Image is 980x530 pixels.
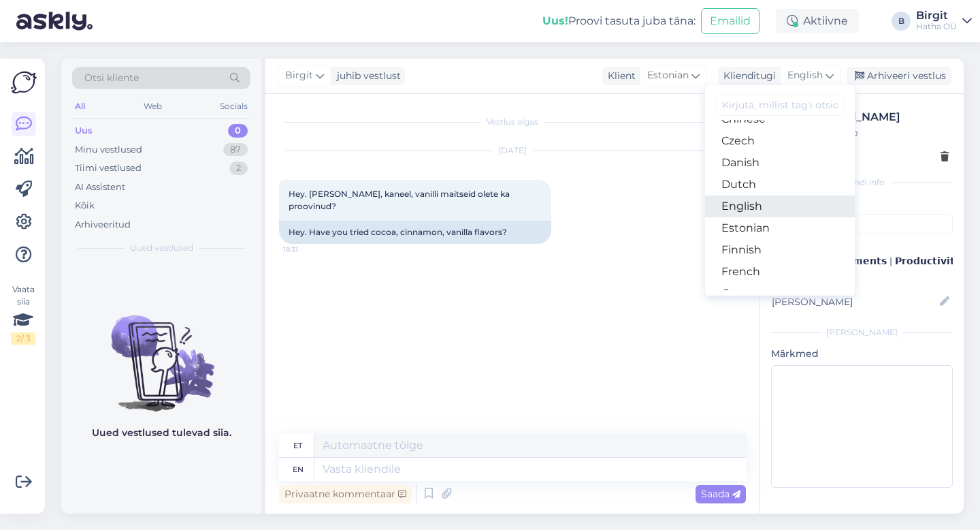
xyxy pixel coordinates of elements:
span: Uued vestlused [130,242,193,254]
div: [PERSON_NAME] [804,109,949,125]
div: Uus [75,124,93,138]
p: Märkmed [771,347,953,361]
div: AI Assistent [75,181,125,194]
div: Klienditugi [718,69,776,83]
a: French [705,261,855,283]
div: # p2pbcvhb [804,125,949,140]
div: Hatha OÜ [916,21,957,32]
span: Birgit [285,68,313,83]
div: [DATE] [279,144,746,157]
a: German [705,283,855,305]
div: 2 [229,161,248,175]
span: English [787,68,823,83]
span: Otsi kliente [84,71,139,85]
a: Danish [705,152,855,174]
div: Proovi tasuta juba täna: [542,13,696,29]
div: 87 [223,143,248,157]
div: et [293,434,302,457]
div: Privaatne kommentaar [279,485,412,503]
div: Tiimi vestlused [75,161,142,175]
div: Vestlus algas [279,116,746,128]
div: Arhiveeri vestlus [847,67,951,85]
div: Birgit [916,10,957,21]
div: [PERSON_NAME] [771,326,953,339]
div: Vaata siia [11,283,35,345]
b: Uus! [542,14,568,27]
div: 2 / 3 [11,332,35,345]
input: Kirjuta, millist tag'i otsid [716,95,844,116]
div: B [892,12,911,31]
div: Kõik [75,199,95,213]
span: Estonian [647,68,689,83]
p: Instagrami leht [771,240,953,254]
p: Kliendi tag'id [771,197,953,211]
div: Socials [217,97,250,115]
a: Czech [705,130,855,152]
input: Lisa nimi [772,294,937,309]
div: Aktiivne [776,9,859,33]
div: Kliendi info [771,176,953,189]
input: Lisa tag [771,214,953,234]
img: Askly Logo [11,69,37,95]
p: 𝗠𝗜𝗚𝗛𝗧𝗜 𝗦𝘂𝗽𝗽𝗹𝗲𝗺𝗲𝗻𝘁𝘀 | 𝗣𝗿𝗼𝗱𝘂𝗰𝘁𝗶𝘃𝗶𝘁𝘆, 𝗪𝗲𝗹𝗹𝗻𝗲𝘀𝘀 & 𝗥𝗲𝘀𝗶𝗹𝗶𝗲𝗻𝗰𝗲 [771,254,953,268]
div: juhib vestlust [331,69,401,83]
a: Finnish [705,239,855,261]
a: BirgitHatha OÜ [916,10,972,32]
div: Web [141,97,165,115]
div: All [72,97,88,115]
div: Klient [602,69,636,83]
span: Hey. [PERSON_NAME], kaneel, vanilli maitseid olete ka proovinud? [289,189,512,211]
div: Arhiveeritud [75,218,131,232]
a: English [705,196,855,217]
span: Saada [701,488,740,500]
div: en [293,458,304,481]
button: Emailid [701,8,759,34]
a: Dutch [705,174,855,196]
div: Hey. Have you tried cocoa, cinnamon, vanilla flavors? [279,221,551,244]
span: 19:31 [283,245,334,255]
div: Minu vestlused [75,143,142,157]
p: Kliendi nimi [771,274,953,288]
div: 0 [228,124,248,138]
img: No chats [61,291,261,414]
a: Estonian [705,217,855,239]
p: Uued vestlused tulevad siia. [92,426,231,440]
